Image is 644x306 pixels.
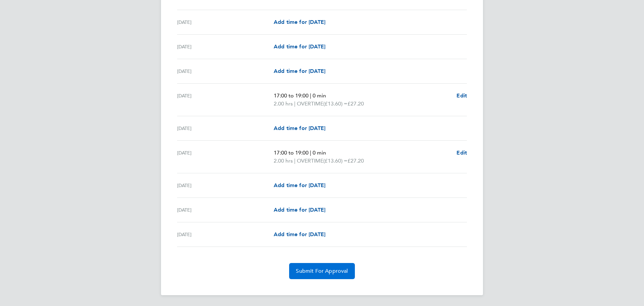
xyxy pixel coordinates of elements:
[274,182,325,188] span: Add time for [DATE]
[274,207,325,213] span: Add time for [DATE]
[457,92,467,99] span: Edit
[177,18,274,26] div: [DATE]
[274,67,325,75] a: Add time for [DATE]
[347,100,364,107] span: £27.20
[274,18,325,26] a: Add time for [DATE]
[297,157,323,165] span: OVERTIME
[274,43,325,50] span: Add time for [DATE]
[177,181,274,189] div: [DATE]
[274,100,293,107] span: 2.00 hrs
[296,268,348,274] span: Submit For Approval
[274,19,325,25] span: Add time for [DATE]
[274,206,325,214] a: Add time for [DATE]
[177,67,274,75] div: [DATE]
[457,92,467,100] a: Edit
[177,206,274,214] div: [DATE]
[274,231,325,237] span: Add time for [DATE]
[177,230,274,238] div: [DATE]
[274,149,309,156] span: 17:00 to 19:00
[310,149,311,156] span: |
[274,92,309,99] span: 17:00 to 19:00
[274,125,325,131] span: Add time for [DATE]
[457,149,467,156] span: Edit
[310,92,311,99] span: |
[347,158,364,164] span: £27.20
[274,68,325,74] span: Add time for [DATE]
[323,158,347,164] span: (£13.60) =
[274,181,325,189] a: Add time for [DATE]
[289,263,355,279] button: Submit For Approval
[294,158,296,164] span: |
[294,100,296,107] span: |
[274,230,325,238] a: Add time for [DATE]
[177,149,274,165] div: [DATE]
[297,100,323,108] span: OVERTIME
[274,158,293,164] span: 2.00 hrs
[274,43,325,51] a: Add time for [DATE]
[177,92,274,108] div: [DATE]
[274,124,325,132] a: Add time for [DATE]
[177,124,274,132] div: [DATE]
[457,149,467,157] a: Edit
[177,43,274,51] div: [DATE]
[313,92,326,99] span: 0 min
[323,100,347,107] span: (£13.60) =
[313,149,326,156] span: 0 min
